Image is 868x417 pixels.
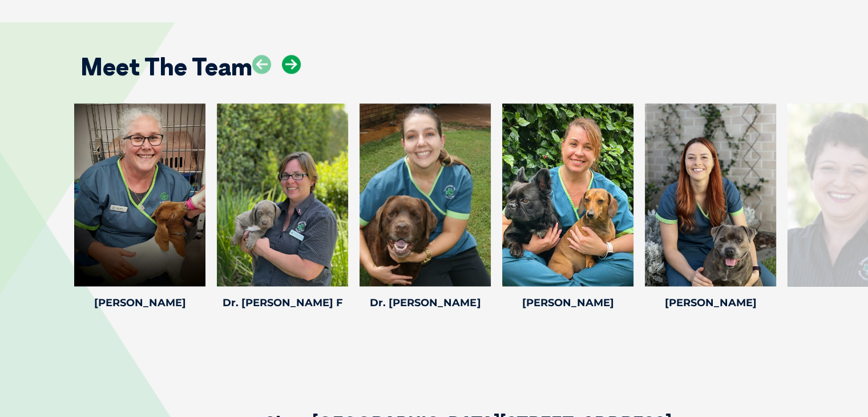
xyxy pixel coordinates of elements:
h4: [PERSON_NAME] [502,298,633,308]
h4: Dr. [PERSON_NAME] F [217,298,348,308]
h4: [PERSON_NAME] [645,298,776,308]
h2: Meet The Team [80,55,252,79]
h4: [PERSON_NAME] [74,298,205,308]
h4: Dr. [PERSON_NAME] [360,298,491,308]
